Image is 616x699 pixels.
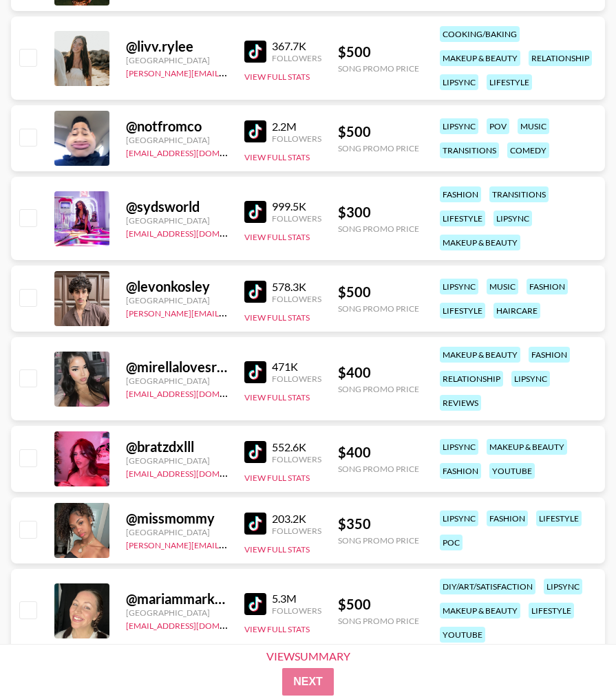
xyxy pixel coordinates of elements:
[126,438,228,455] div: @ bratzdxlll
[529,50,592,66] div: relationship
[126,65,330,78] a: [PERSON_NAME][EMAIL_ADDRESS][DOMAIN_NAME]
[487,74,532,90] div: lifestyle
[338,535,419,546] div: Song Promo Price
[440,579,535,594] div: diy/art/satisfaction
[529,347,570,363] div: fashion
[244,201,266,223] img: TikTok
[518,118,549,134] div: music
[440,395,481,411] div: reviews
[338,63,419,74] div: Song Promo Price
[126,618,264,631] a: [EMAIL_ADDRESS][DOMAIN_NAME]
[244,624,310,634] button: View Full Stats
[126,198,228,215] div: @ sydsworld
[244,544,310,555] button: View Full Stats
[529,603,574,619] div: lifestyle
[126,455,228,466] div: [GEOGRAPHIC_DATA]
[440,303,485,319] div: lifestyle
[338,303,419,314] div: Song Promo Price
[126,510,228,527] div: @ missmommy
[493,303,540,319] div: haircare
[440,603,520,619] div: makeup & beauty
[272,440,321,454] div: 552.6K
[244,72,310,82] button: View Full Stats
[338,515,419,533] div: $ 350
[440,627,485,643] div: youtube
[244,312,310,323] button: View Full Stats
[126,145,264,158] a: [EMAIL_ADDRESS][DOMAIN_NAME]
[440,118,478,134] div: lipsync
[507,142,549,158] div: comedy
[244,232,310,242] button: View Full Stats
[244,392,310,402] button: View Full Stats
[126,386,264,399] a: [EMAIL_ADDRESS][DOMAIN_NAME]
[272,360,321,374] div: 471K
[440,50,520,66] div: makeup & beauty
[544,579,582,594] div: lipsync
[272,53,321,63] div: Followers
[440,279,478,294] div: lipsync
[440,510,478,526] div: lipsync
[126,55,228,65] div: [GEOGRAPHIC_DATA]
[272,280,321,294] div: 578.3K
[338,464,419,474] div: Song Promo Price
[440,535,463,550] div: poc
[489,186,549,202] div: transitions
[126,607,228,618] div: [GEOGRAPHIC_DATA]
[272,213,321,224] div: Followers
[272,133,321,144] div: Followers
[440,211,485,226] div: lifestyle
[440,371,503,387] div: relationship
[440,74,478,90] div: lipsync
[272,592,321,605] div: 5.3M
[244,120,266,142] img: TikTok
[487,510,528,526] div: fashion
[440,186,481,202] div: fashion
[272,512,321,526] div: 203.2K
[440,142,499,158] div: transitions
[440,26,520,42] div: cooking/baking
[547,630,599,682] iframe: Drift Widget Chat Controller
[338,616,419,626] div: Song Promo Price
[126,358,228,376] div: @ mirellalovesredbull
[272,39,321,53] div: 367.7K
[126,537,330,550] a: [PERSON_NAME][EMAIL_ADDRESS][DOMAIN_NAME]
[244,473,310,483] button: View Full Stats
[338,384,419,394] div: Song Promo Price
[126,118,228,135] div: @ notfromco
[126,38,228,55] div: @ livv.rylee
[244,513,266,535] img: TikTok
[338,596,419,613] div: $ 500
[272,374,321,384] div: Followers
[126,295,228,305] div: [GEOGRAPHIC_DATA]
[440,235,520,250] div: makeup & beauty
[272,526,321,536] div: Followers
[487,279,518,294] div: music
[338,283,419,301] div: $ 500
[338,123,419,140] div: $ 500
[126,278,228,295] div: @ levonkosley
[272,605,321,616] div: Followers
[126,215,228,226] div: [GEOGRAPHIC_DATA]
[487,439,567,455] div: makeup & beauty
[126,376,228,386] div: [GEOGRAPHIC_DATA]
[244,41,266,63] img: TikTok
[440,463,481,479] div: fashion
[126,226,264,239] a: [EMAIL_ADDRESS][DOMAIN_NAME]
[126,305,330,319] a: [PERSON_NAME][EMAIL_ADDRESS][DOMAIN_NAME]
[126,590,228,607] div: @ mariammarksart
[255,650,362,663] div: View Summary
[244,152,310,162] button: View Full Stats
[126,466,264,479] a: [EMAIL_ADDRESS][DOMAIN_NAME]
[126,527,228,537] div: [GEOGRAPHIC_DATA]
[244,593,266,615] img: TikTok
[244,361,266,383] img: TikTok
[272,200,321,213] div: 999.5K
[338,364,419,381] div: $ 400
[272,120,321,133] div: 2.2M
[440,439,478,455] div: lipsync
[536,510,582,526] div: lifestyle
[338,224,419,234] div: Song Promo Price
[338,444,419,461] div: $ 400
[527,279,568,294] div: fashion
[493,211,532,226] div: lipsync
